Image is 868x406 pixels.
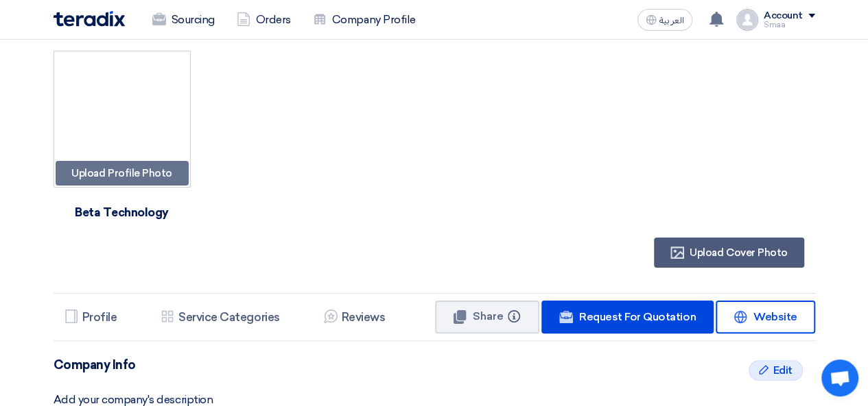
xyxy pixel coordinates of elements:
[226,5,302,35] a: Orders
[541,301,713,333] a: Request For Quotation
[659,16,684,25] span: العربية
[764,10,803,22] div: Account
[637,9,692,31] button: العربية
[690,246,787,259] span: Upload Cover Photo
[753,310,797,323] span: Website
[54,11,125,27] img: Teradix logo
[821,359,858,396] a: Open chat
[56,161,189,186] div: Upload Profile Photo
[54,357,815,372] h4: Company Info
[773,362,792,379] span: Edit
[716,301,814,333] a: Website
[579,310,696,323] span: Request For Quotation
[473,309,504,322] span: Share
[736,9,758,31] img: profile_test.png
[69,197,174,227] div: Beta Technology
[764,21,815,29] div: Smaa
[82,310,117,324] h5: Profile
[435,301,539,333] button: Share
[178,310,279,324] h5: Service Categories
[342,310,386,324] h5: Reviews
[141,5,226,35] a: Sourcing
[302,5,427,35] a: Company Profile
